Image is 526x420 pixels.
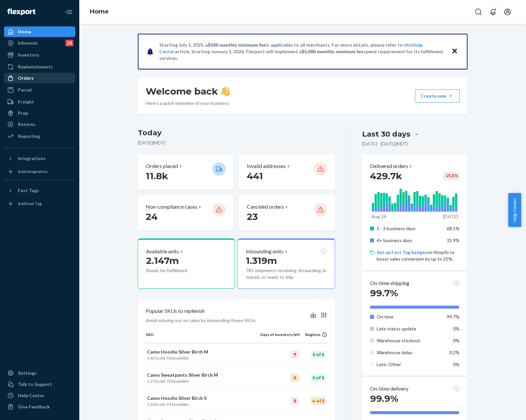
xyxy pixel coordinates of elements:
div: 5 [291,397,299,405]
span: 582 [167,356,173,360]
p: Canceled orders [247,203,284,211]
div: Give Feedback [18,403,50,410]
div: Help Center [18,392,45,399]
span: 0% [453,361,460,367]
a: Settings [4,368,75,378]
div: Last 30 days [362,129,410,139]
span: 1.319m [246,255,277,266]
div: Returns [18,121,35,128]
p: Camo Hoodie Silver Birch M [147,349,259,355]
p: Here’s a quick overview of your business [146,100,230,106]
p: sold · available [147,401,259,407]
div: Parcel [18,87,32,93]
span: 99.9% [370,393,398,404]
span: 99.7% [447,314,460,319]
div: -21.3 % [443,172,460,180]
div: Home [18,28,31,35]
span: 11.8k [146,170,168,182]
a: Orders [4,73,75,83]
span: 23 [247,211,258,222]
div: Replenishments [18,63,53,70]
p: Avoid missing out on sales by inbounding these SKUs [146,317,256,324]
button: Orders placed 11.8k [138,154,234,190]
a: Help Center [4,390,75,401]
button: Canceled orders 23 [239,195,335,231]
p: Warehouse delay [377,349,442,356]
a: Talk to Support [4,379,75,390]
a: Freight [4,97,75,107]
h1: Welcome back [146,85,230,97]
div: Settings [18,370,37,376]
a: Inbounds24 [4,38,75,48]
div: Inbounds [18,40,38,46]
span: 0% [453,338,460,343]
ol: breadcrumbs [85,2,114,21]
button: Invalid addresses 441 [239,154,335,190]
th: SKU [146,332,260,343]
button: Open account menu [501,5,514,19]
div: Orders [18,75,34,81]
div: 9 [291,374,299,382]
span: 0% [453,326,460,331]
p: [DATE] [443,213,458,220]
p: Late status update [377,325,442,332]
p: Orders placed [146,162,178,170]
span: 1,505 [147,402,157,407]
p: [DATE] - [DATE] ( MDT ) [362,141,408,147]
p: Aug 24 [371,213,386,220]
button: Open Search Box [472,5,485,19]
button: Delivered orders [370,162,413,170]
button: Give Feedback [4,401,75,412]
span: Help Center [508,193,521,227]
span: $5,000 monthly minimum fee [302,49,363,54]
span: 2.147m [146,255,179,266]
div: 24 [65,40,73,46]
div: Fast Tags [18,187,39,194]
p: 4+ business days [377,237,442,244]
p: Inbounding units [246,248,283,255]
span: 99.7% [370,287,398,299]
div: Regions [300,332,327,337]
p: Camo Hoodie Silver Birch S [147,395,259,401]
button: Open notifications [486,5,500,19]
span: 2,372 [147,379,157,384]
a: Add Integration [4,166,75,177]
button: Close Navigation [62,5,75,19]
a: Add Fast Tag [4,198,75,209]
p: Starting July 1, 2025, a is applicable to all merchants. For more details, please refer to this a... [159,42,445,62]
p: On-time shipping [370,279,409,287]
button: Inbounding units1.319m785 shipments receiving, forwarding, in transit, or ready to ship [238,238,335,289]
p: Non-compliance cases [146,203,197,211]
a: Set up Fast Tag badges [377,249,427,255]
span: 68.1% [447,226,460,231]
div: Reporting [18,133,40,140]
p: Invalid addresses [247,162,286,170]
p: On time [377,314,442,320]
p: sold · available [147,378,259,384]
img: hand-wave emoji [221,87,230,96]
span: 703 [167,379,173,384]
button: Create new [415,89,460,103]
div: 5 of 5 [311,374,326,382]
div: 4 of 5 [311,397,326,405]
span: 441 [247,170,263,182]
th: Days of inventory left [260,332,300,343]
div: Integrations [18,155,46,162]
div: Add Integration [18,169,47,174]
span: $500 monthly minimum fee [208,42,266,48]
a: Home [4,26,75,37]
p: On-time delivery [370,385,408,393]
p: Available units [146,248,179,255]
div: 5 of 5 [311,351,326,358]
p: sold · available [147,355,259,361]
span: 2,621 [147,356,157,360]
div: 7 [291,351,299,358]
div: Add Fast Tag [18,201,42,206]
p: 785 shipments receiving, forwarding, in transit, or ready to ship [246,267,326,280]
span: 0.2% [449,350,460,355]
p: [DATE] ( MDT ) [138,140,335,146]
p: Late: Other [377,361,442,368]
button: Integrations [4,153,75,164]
h3: Today [138,128,335,138]
div: Prep [18,110,28,116]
